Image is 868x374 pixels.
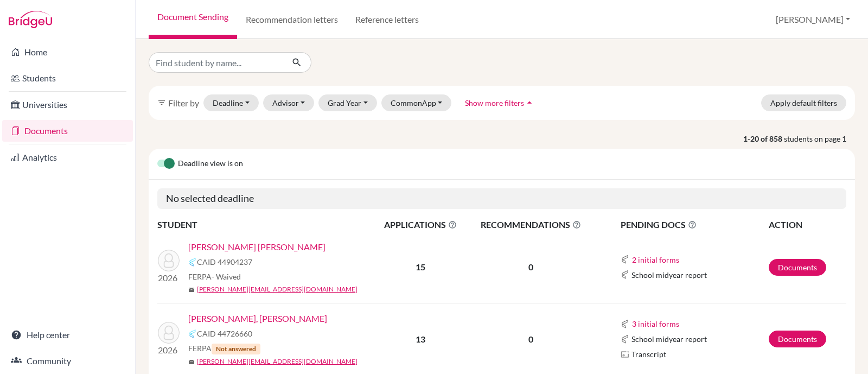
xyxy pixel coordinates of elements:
span: FERPA [188,271,241,282]
span: Filter by [168,98,199,108]
button: Apply default filters [761,94,846,111]
span: Transcript [631,348,666,360]
b: 13 [416,334,425,344]
a: Home [2,41,133,63]
span: CAID 44726660 [197,328,252,339]
strong: 1-20 of 858 [743,133,784,144]
img: Parchments logo [621,350,629,359]
i: filter_list [157,98,166,107]
span: School midyear report [631,269,707,281]
img: Common App logo [621,320,629,328]
button: 3 initial forms [631,318,680,330]
img: Bridge-U [9,11,52,28]
a: Universities [2,94,133,116]
span: mail [188,359,195,365]
img: Common App logo [621,335,629,344]
span: Show more filters [465,98,524,107]
p: 2026 [158,344,180,357]
span: FERPA [188,343,260,354]
a: Documents [2,120,133,142]
span: Not answered [212,344,260,354]
a: Documents [769,331,826,347]
span: RECOMMENDATIONS [468,218,594,231]
h5: No selected deadline [157,188,846,209]
span: APPLICATIONS [375,218,467,231]
p: 0 [468,261,594,274]
span: PENDING DOCS [621,218,768,231]
b: 15 [416,262,425,272]
p: 0 [468,333,594,346]
img: Common App logo [188,258,197,267]
a: Help center [2,324,133,346]
p: 2026 [158,271,180,284]
span: Deadline view is on [178,157,243,170]
span: students on page 1 [784,133,855,144]
th: ACTION [768,218,846,232]
img: Common App logo [621,255,629,264]
i: arrow_drop_up [524,97,535,108]
span: mail [188,287,195,293]
a: Community [2,350,133,372]
img: Common App logo [188,329,197,338]
input: Find student by name... [149,52,283,73]
button: Grad Year [318,94,377,111]
a: [PERSON_NAME] [PERSON_NAME] [188,240,325,253]
img: Common App logo [621,270,629,279]
button: [PERSON_NAME] [771,9,855,30]
button: Advisor [263,94,315,111]
span: - Waived [212,272,241,281]
span: School midyear report [631,333,707,345]
img: Alarcon Andrade, Jose Gabriel [158,322,180,344]
a: [PERSON_NAME][EMAIL_ADDRESS][DOMAIN_NAME] [197,357,358,366]
a: Analytics [2,147,133,168]
button: 2 initial forms [631,253,680,266]
button: Show more filtersarrow_drop_up [456,94,544,111]
a: [PERSON_NAME][EMAIL_ADDRESS][DOMAIN_NAME] [197,284,358,294]
th: STUDENT [157,218,374,232]
button: CommonApp [381,94,452,111]
a: Students [2,67,133,89]
span: CAID 44904237 [197,256,252,268]
button: Deadline [203,94,259,111]
a: [PERSON_NAME], [PERSON_NAME] [188,312,327,325]
a: Documents [769,259,826,276]
img: Longo Messineo, Lucianna Marcela [158,250,180,271]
